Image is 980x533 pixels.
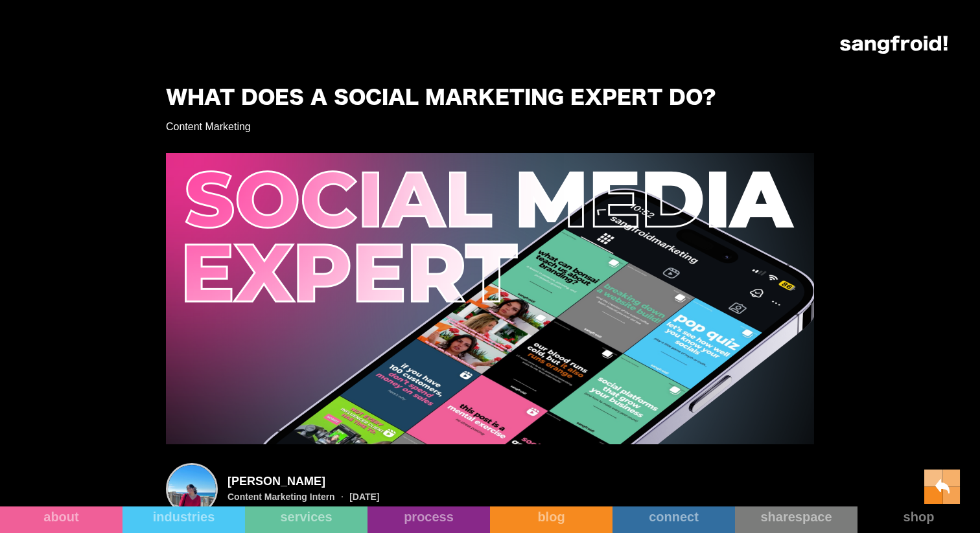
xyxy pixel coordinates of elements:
[349,492,379,501] div: [DATE]
[490,506,612,533] a: blog
[367,506,490,533] a: process
[735,509,857,525] div: sharespace
[245,506,367,533] a: services
[857,509,980,525] div: shop
[122,509,245,525] div: industries
[227,475,380,488] a: [PERSON_NAME]
[367,509,490,525] div: process
[227,492,335,501] div: Content Marketing Intern
[612,509,735,525] div: connect
[924,470,961,504] img: This is an image of a orange square button.
[612,506,735,533] a: connect
[166,87,716,110] h1: What Does a Social Marketing Expert Do?
[857,506,980,533] a: shop
[335,490,349,503] div: ·
[735,506,857,533] a: sharespace
[166,120,251,133] div: Content Marketing
[490,509,612,525] div: blog
[245,509,367,525] div: services
[840,36,948,54] img: logo
[122,506,245,533] a: industries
